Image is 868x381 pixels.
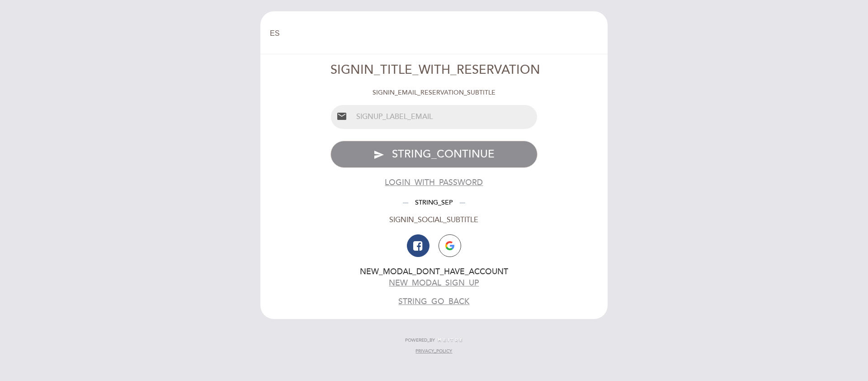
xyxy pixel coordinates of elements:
input: SIGNUP_LABEL_EMAIL [353,105,538,129]
button: send STRING_CONTINUE [330,141,538,168]
span: NEW_MODAL_DONT_HAVE_ACCOUNT [360,267,508,276]
button: STRING_GO_BACK [398,296,469,307]
div: SIGNIN_TITLE_WITH_RESERVATION [330,62,538,79]
img: MEITRE [437,338,463,343]
a: PRIVACY_POLICY [415,348,452,354]
button: NEW_MODAL_SIGN_UP [389,277,479,289]
i: email [336,111,347,122]
img: icon-google.png [445,241,454,250]
div: SIGNIN_SOCIAL_SUBTITLE [330,215,538,225]
span: STRING_SEP [408,199,460,206]
i: send [373,149,384,160]
div: SIGNIN_EMAIL_RESERVATION_SUBTITLE [330,88,538,97]
button: LOGIN_WITH_PASSWORD [385,177,483,188]
span: STRING_CONTINUE [392,148,495,161]
a: POWERED_BY [405,337,463,343]
span: POWERED_BY [405,337,435,343]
